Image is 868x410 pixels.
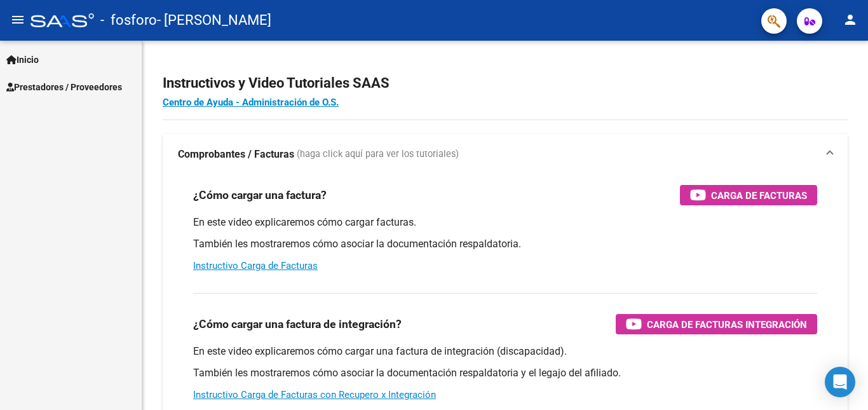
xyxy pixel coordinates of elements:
mat-icon: menu [10,12,25,27]
span: Inicio [6,53,39,67]
span: Prestadores / Proveedores [6,80,122,94]
div: Open Intercom Messenger [825,367,855,397]
button: Carga de Facturas [680,185,817,205]
p: En este video explicaremos cómo cargar facturas. [193,215,817,229]
span: Carga de Facturas [711,188,807,203]
span: (haga click aquí para ver los tutoriales) [297,147,459,161]
h3: ¿Cómo cargar una factura de integración? [193,315,402,333]
p: También les mostraremos cómo asociar la documentación respaldatoria y el legajo del afiliado. [193,366,817,380]
mat-icon: person [843,12,858,27]
a: Centro de Ayuda - Administración de O.S. [163,97,339,108]
mat-expansion-panel-header: Comprobantes / Facturas (haga click aquí para ver los tutoriales) [163,134,848,175]
span: - [PERSON_NAME] [157,6,271,34]
a: Instructivo Carga de Facturas [193,260,318,271]
strong: Comprobantes / Facturas [178,147,294,161]
h3: ¿Cómo cargar una factura? [193,186,327,204]
h2: Instructivos y Video Tutoriales SAAS [163,71,848,95]
p: En este video explicaremos cómo cargar una factura de integración (discapacidad). [193,345,817,359]
p: También les mostraremos cómo asociar la documentación respaldatoria. [193,237,817,251]
button: Carga de Facturas Integración [616,314,817,334]
span: Carga de Facturas Integración [647,317,807,332]
span: - fosforo [100,6,157,34]
a: Instructivo Carga de Facturas con Recupero x Integración [193,389,436,400]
